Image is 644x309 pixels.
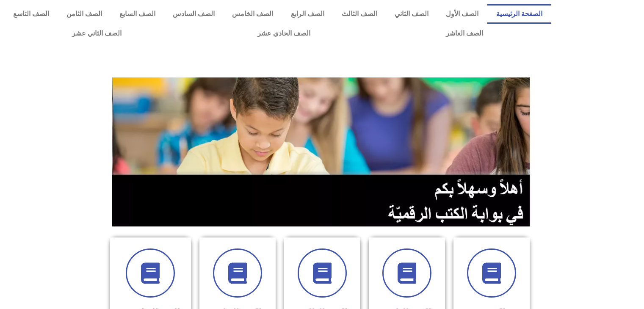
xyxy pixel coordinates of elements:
a: الصف العاشر [378,24,551,43]
a: الصف الثاني [386,4,437,24]
a: الصف الرابع [282,4,333,24]
a: الصف الخامس [224,4,282,24]
a: الصف السابع [111,4,164,24]
a: الصف الثالث [333,4,386,24]
a: الصف الثامن [58,4,111,24]
a: الصف الأول [437,4,487,24]
a: الصفحة الرئيسية [487,4,551,24]
a: الصف الحادي عشر [189,24,378,43]
a: الصف التاسع [4,4,58,24]
a: الصف الثاني عشر [4,24,189,43]
a: الصف السادس [164,4,224,24]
